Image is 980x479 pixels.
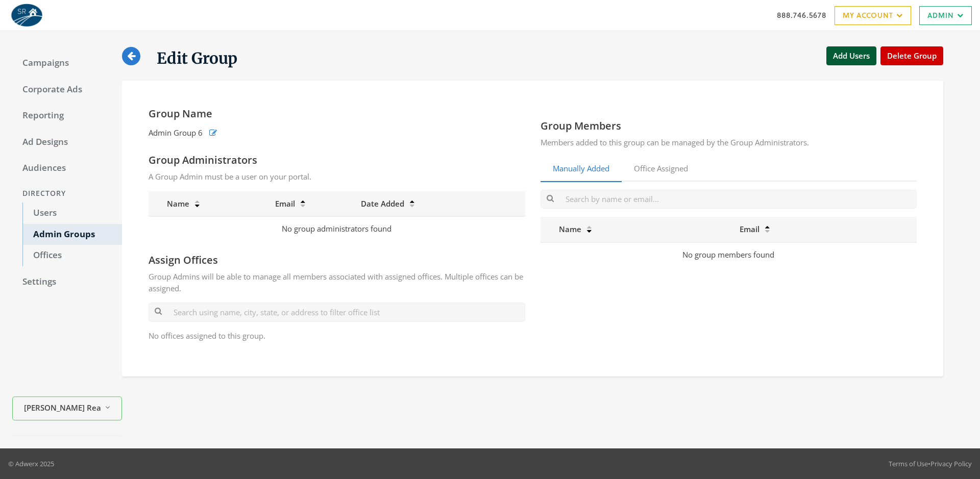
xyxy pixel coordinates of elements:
[12,158,122,179] a: Audiences
[155,198,189,209] span: Name
[149,171,525,183] p: A Group Admin must be a user on your portal.
[541,242,917,267] td: No group members found
[889,459,972,469] div: •
[622,157,700,182] a: Office Assigned
[149,127,203,139] span: Admin Group 6
[275,198,295,209] span: Email
[149,302,525,321] input: Search using name, city, state, or address to filter office list
[889,459,928,468] a: Terms of Use
[777,10,826,20] a: 888.746.5678
[12,271,122,293] a: Settings
[12,132,122,153] a: Ad Designs
[149,107,525,120] h4: Group Name
[8,3,45,28] img: Adwerx
[919,6,972,25] a: Admin
[930,459,972,468] a: Privacy Policy
[12,53,122,74] a: Campaigns
[149,154,525,167] h4: Group Administrators
[541,190,917,209] input: Search by name or email...
[22,203,122,224] a: Users
[157,48,237,68] h1: Edit Group
[22,245,122,266] a: Offices
[547,224,581,234] span: Name
[149,271,525,295] p: Group Admins will be able to manage all members associated with assigned offices. Multiple office...
[149,216,525,241] td: No group administrators found
[24,402,101,414] span: [PERSON_NAME] Realty
[740,224,759,234] span: Email
[880,46,943,65] button: Delete Group
[835,6,911,25] a: My Account
[12,105,122,127] a: Reporting
[149,330,525,342] p: No offices assigned to this group.
[361,198,404,209] span: Date Added
[541,137,917,148] p: Members added to this group can be managed by the Group Administrators.
[12,79,122,100] a: Corporate Ads
[826,46,876,65] button: Add Users
[8,459,54,469] p: © Adwerx 2025
[12,397,122,421] button: [PERSON_NAME] Realty
[541,157,622,182] a: Manually Added
[22,224,122,245] a: Admin Groups
[541,119,917,133] h4: Group Members
[149,254,525,267] h4: Assign Offices
[12,184,122,203] div: Directory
